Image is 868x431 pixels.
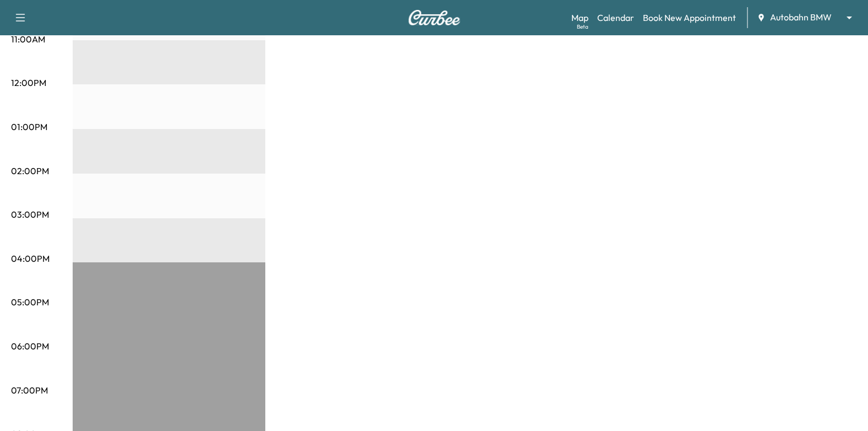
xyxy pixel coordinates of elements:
[643,11,736,24] a: Book New Appointment
[11,295,49,309] p: 05:00PM
[571,11,588,24] a: MapBeta
[597,11,634,24] a: Calendar
[11,120,47,133] p: 01:00PM
[11,164,49,177] p: 02:00PM
[770,11,832,24] span: Autobahn BMW
[11,384,48,397] p: 07:00PM
[577,23,588,31] div: Beta
[11,340,49,353] p: 06:00PM
[11,33,45,46] p: 11:00AM
[11,76,46,89] p: 12:00PM
[408,10,461,25] img: Curbee Logo
[11,208,49,221] p: 03:00PM
[11,252,50,265] p: 04:00PM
